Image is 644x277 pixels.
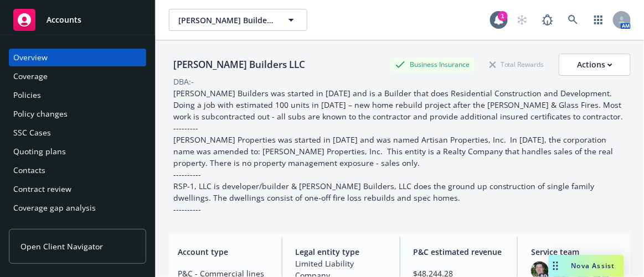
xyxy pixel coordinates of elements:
[9,124,146,142] a: SSC Cases
[484,58,550,71] div: Total Rewards
[390,58,475,71] div: Business Insurance
[178,14,274,26] span: [PERSON_NAME] Builders LLC
[414,246,504,258] span: P&C estimated revenue
[13,67,48,85] div: Coverage
[531,246,622,258] span: Service team
[549,255,563,277] div: Drag to move
[13,86,41,104] div: Policies
[9,143,146,160] a: Quoting plans
[9,161,146,179] a: Contacts
[498,11,508,21] div: 1
[9,180,146,198] a: Contract review
[169,58,310,72] div: [PERSON_NAME] Builders LLC
[13,161,45,179] div: Contacts
[9,86,146,104] a: Policies
[577,54,612,75] div: Actions
[537,9,559,31] a: Report a Bug
[296,246,387,258] span: Legal entity type
[13,105,68,123] div: Policy changes
[13,143,66,160] div: Quoting plans
[9,67,146,85] a: Coverage
[571,261,615,270] span: Nova Assist
[511,9,533,31] a: Start snowing
[173,76,194,87] div: DBA: -
[13,180,71,198] div: Contract review
[562,9,584,31] a: Search
[13,49,48,66] div: Overview
[169,9,307,31] button: [PERSON_NAME] Builders LLC
[20,241,103,252] span: Open Client Navigator
[9,49,146,66] a: Overview
[9,199,146,217] a: Coverage gap analysis
[9,105,146,123] a: Policy changes
[173,88,624,215] span: [PERSON_NAME] Builders was started in [DATE] and is a Builder that does Residential Construction ...
[588,9,610,31] a: Switch app
[9,4,146,35] a: Accounts
[13,199,96,217] div: Coverage gap analysis
[559,54,631,76] button: Actions
[47,15,81,24] span: Accounts
[549,255,624,277] button: Nova Assist
[178,246,269,258] span: Account type
[13,124,51,142] div: SSC Cases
